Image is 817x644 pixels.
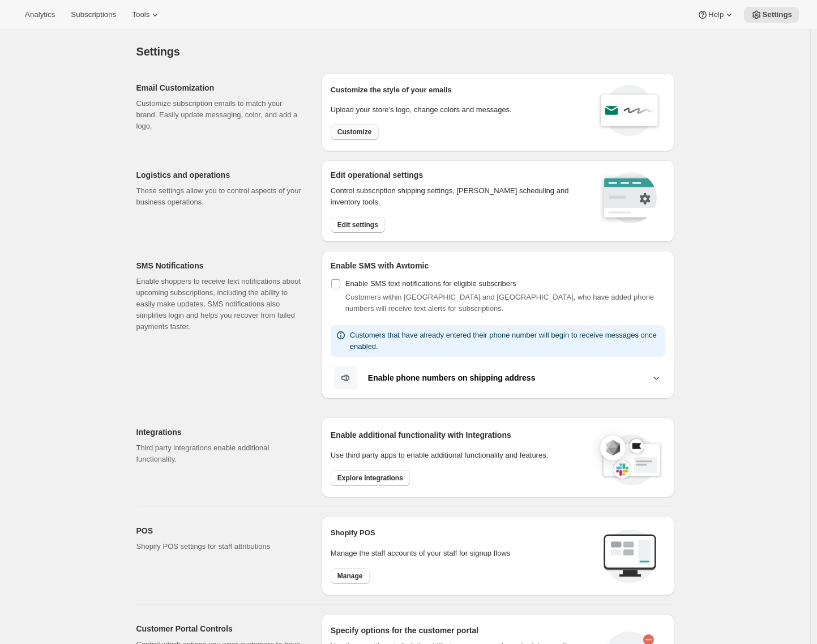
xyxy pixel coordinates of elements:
h2: Customer Portal Controls [136,623,303,634]
span: Enable SMS text notifications for eligible subscribers [345,279,516,288]
h2: Specify options for the customer portal [331,625,594,636]
button: Edit settings [331,217,385,233]
span: Settings [136,45,180,58]
h2: Logistics and operations [136,169,303,181]
button: Enable phone numbers on shipping address [331,366,665,390]
span: Tools [132,10,149,19]
span: Edit settings [337,220,378,229]
p: Third party integrations enable additional functionality. [136,442,303,465]
p: Enable shoppers to receive text notifications about upcoming subscriptions, including the ability... [136,276,303,332]
h2: Edit operational settings [331,169,584,181]
button: Explore integrations [331,470,410,486]
button: Analytics [18,7,62,23]
b: Enable phone numbers on shipping address [368,373,536,382]
button: Settings [744,7,799,23]
span: Customize [337,127,372,137]
p: Customize subscription emails to match your brand. Easily update messaging, color, and add a logo. [136,98,303,132]
p: Customers that have already entered their phone number will begin to receive messages once enabled. [350,330,661,352]
p: These settings allow you to control aspects of your business operations. [136,185,303,208]
p: Shopify POS settings for staff attributions [136,541,303,552]
span: Manage [337,572,363,581]
p: Manage the staff accounts of your staff for signup flows [331,548,594,559]
h2: SMS Notifications [136,260,303,271]
button: Subscriptions [64,7,123,23]
span: Explore integrations [337,474,403,483]
h2: Enable SMS with Awtomic [331,260,665,271]
p: Customize the style of your emails [331,84,452,96]
button: Manage [331,568,370,584]
h2: Shopify POS [331,527,594,539]
button: Tools [125,7,168,23]
p: Use third party apps to enable additional functionality and features. [331,450,589,461]
h2: Enable additional functionality with Integrations [331,429,589,441]
button: Customize [331,124,379,140]
span: Subscriptions [71,10,116,19]
p: Upload your store’s logo, change colors and messages. [331,104,512,116]
span: Analytics [25,10,55,19]
span: Help [708,10,724,19]
button: Help [690,7,742,23]
span: Customers within [GEOGRAPHIC_DATA] and [GEOGRAPHIC_DATA], who have added phone numbers will recei... [345,293,654,313]
h2: Integrations [136,427,303,438]
h2: POS [136,525,303,536]
p: Control subscription shipping settings, [PERSON_NAME] scheduling and inventory tools. [331,185,584,208]
h2: Email Customization [136,82,303,93]
span: Settings [762,10,792,19]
